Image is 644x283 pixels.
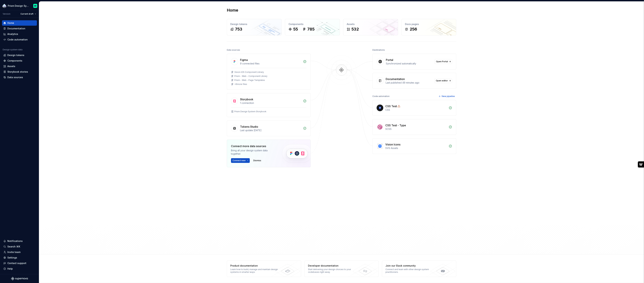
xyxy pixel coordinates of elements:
[386,58,393,62] div: Portal
[231,144,276,148] div: Connect more data sources
[227,19,282,35] a: Design tokens753
[7,76,23,79] div: Data sources
[385,142,400,146] div: Vision Icons
[2,249,37,255] a: Invite team
[1,2,38,9] button: Prism Design SystemEmiliano Rodriguez
[7,32,18,36] div: Analytics
[240,58,248,62] div: Figma
[234,83,247,86] div: + 6 more files
[227,120,311,136] a: Tokens StudioLast update [DATE]
[7,54,24,57] div: Design tokens
[401,19,456,35] a: Docs pages256
[7,239,23,243] div: Notifications
[2,261,37,266] button: Contact support
[2,53,37,58] a: Design tokens
[293,27,298,32] div: 55
[2,37,37,42] a: Code automation
[227,93,311,117] a: Storybook1 connectionPrism Design System Storybook
[240,101,301,105] div: 1 connection
[343,19,398,35] a: Assets532
[2,64,37,69] a: Assets
[2,255,37,260] a: Settings
[304,261,379,277] a: Developer documentationStart delivering your design choices to your codebases right away.
[289,22,336,26] div: Components
[230,22,278,26] div: Design tokens
[19,12,38,16] button: Current draft
[227,48,240,52] div: Data sources
[410,27,417,32] div: 256
[385,146,447,150] div: SVG Assets
[252,158,263,163] button: Dismiss
[2,75,37,80] a: Data sources
[227,54,311,90] a: Figma9 connected filesVision iOS Component LibraryPrism - Web - Component LibraryPrism - Web - Pa...
[385,127,447,131] div: SCSS
[385,104,397,108] div: CSS Test
[231,158,250,163] div: Connect new
[7,256,17,259] div: Settings
[2,266,37,271] button: Help
[405,22,453,26] div: Docs pages
[386,77,405,81] div: Documentation
[308,264,357,267] div: Developer documentation
[437,94,456,99] button: New pipeline
[11,277,28,280] svg: Supernova Logo
[7,250,20,254] div: Invite team
[230,268,279,273] div: Learn how to build, manage and maintain design systems in smarter ways.
[372,94,390,99] div: Code automation
[7,38,28,41] div: Code automation
[253,159,261,162] span: Dismiss
[3,48,22,51] div: Design system data
[240,62,301,65] div: 9 connected files
[7,267,13,270] div: Help
[434,78,452,83] a: Open editor
[386,81,432,84] div: Last published 49 minutes ago
[234,75,267,78] div: Prism - Web - Component Library
[240,125,258,129] div: Tokens Studio
[308,268,357,273] div: Start delivering your design choices to your codebases right away.
[2,26,37,31] a: Documentation
[372,48,385,52] div: Destinations
[385,123,406,127] div: CSS Test - Type
[227,8,238,13] h2: Home
[307,27,315,32] div: 785
[233,159,246,162] span: Connect new
[2,20,37,26] a: Home
[7,70,28,73] div: Storybook stories
[285,19,340,35] a: Components55785
[442,95,455,98] span: New pipeline
[8,4,29,8] div: Prism Design System
[7,245,20,248] div: Search ⌘K
[2,31,37,37] a: Analytics
[2,69,37,74] a: Storybook stories
[2,58,37,63] a: Components
[385,264,434,267] div: Join our Slack community
[7,21,14,25] div: Home
[347,22,395,26] div: Assets
[3,13,10,15] div: Version
[7,59,22,62] div: Components
[386,62,432,65] div: Synchronized automatically
[382,261,456,277] a: Join our Slack communityConnect and learn with other design system practitioners.
[2,244,37,249] button: Search ⌘K
[227,261,301,277] a: Product documentationLearn how to build, manage and maintain design systems in smarter ways.
[231,149,276,156] div: Bring all your design system data together.
[234,79,265,82] div: Prism - Web - Page Templates
[20,13,33,15] span: Current draft
[235,27,242,32] div: 753
[2,238,37,244] button: Notifications
[351,27,359,32] div: 532
[240,97,253,101] div: Storybook
[385,268,434,273] div: Connect and learn with other design system practitioners.
[234,110,266,113] div: Prism Design System Storybook
[7,27,25,30] div: Documentation
[434,59,452,64] a: Open Portal
[230,264,279,267] div: Product documentation
[7,262,26,265] div: Contact support
[234,71,264,73] div: Vision iOS Component Library
[436,79,448,82] span: Open editor
[385,108,447,112] div: CSS
[240,129,301,132] div: Last update [DATE]
[33,4,37,8] img: Emiliano Rodriguez
[7,65,15,68] div: Assets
